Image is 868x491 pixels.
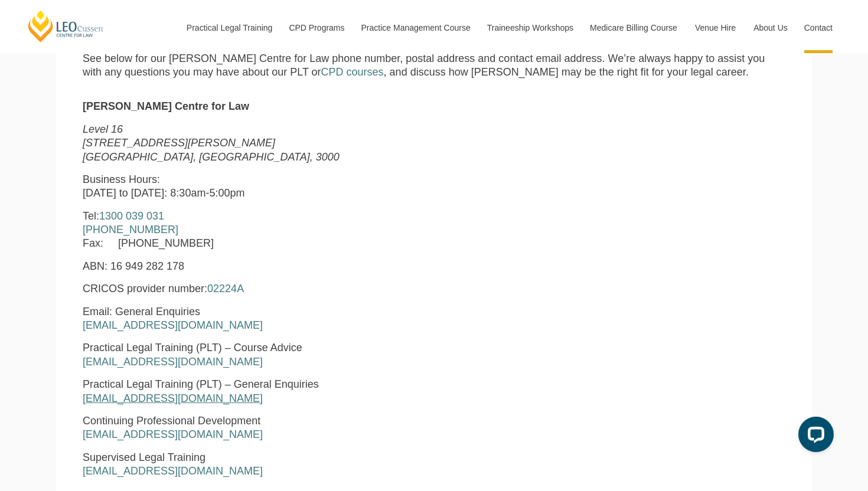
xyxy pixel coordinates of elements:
span: Practical Legal Training (PLT) – General Enquiries [83,378,319,390]
a: [EMAIL_ADDRESS][DOMAIN_NAME] [83,319,263,331]
a: About Us [745,2,795,53]
p: CRICOS provider number: [83,282,485,296]
a: CPD Programs [280,2,352,53]
a: [EMAIL_ADDRESS][DOMAIN_NAME] [83,356,263,368]
p: ABN: 16 949 282 178 [83,260,485,273]
a: Contact [795,2,841,53]
a: [PHONE_NUMBER] [83,224,178,235]
a: Venue Hire [686,2,745,53]
p: See below for our [PERSON_NAME] Centre for Law phone number, postal address and contact email add... [83,52,785,80]
p: Business Hours: [DATE] to [DATE]: 8:30am-5:00pm [83,173,485,201]
a: Traineeship Workshops [478,2,581,53]
a: [EMAIL_ADDRESS][DOMAIN_NAME] [83,392,263,404]
a: [PERSON_NAME] Centre for Law [27,9,105,43]
a: 02224A [207,283,244,294]
a: CPD courses [321,66,384,78]
a: [EMAIL_ADDRESS][DOMAIN_NAME] [83,428,263,440]
a: [EMAIL_ADDRESS][DOMAIN_NAME] [83,465,263,477]
a: Medicare Billing Course [581,2,686,53]
a: Practice Management Course [353,2,478,53]
p: Supervised Legal Training [83,451,485,479]
p: Tel: Fax: [PHONE_NUMBER] [83,210,485,251]
p: Email: General Enquiries [83,305,485,333]
em: Level 16 [83,123,123,135]
a: 1300 039 031 [99,210,164,222]
strong: [PERSON_NAME] Centre for Law [83,100,249,112]
em: [GEOGRAPHIC_DATA], [GEOGRAPHIC_DATA], 3000 [83,151,340,163]
iframe: LiveChat chat widget [789,412,838,461]
p: Continuing Professional Development [83,414,485,442]
p: Practical Legal Training (PLT) – Course Advice [83,341,485,369]
a: Practical Legal Training [178,2,280,53]
em: [STREET_ADDRESS][PERSON_NAME] [83,137,275,149]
